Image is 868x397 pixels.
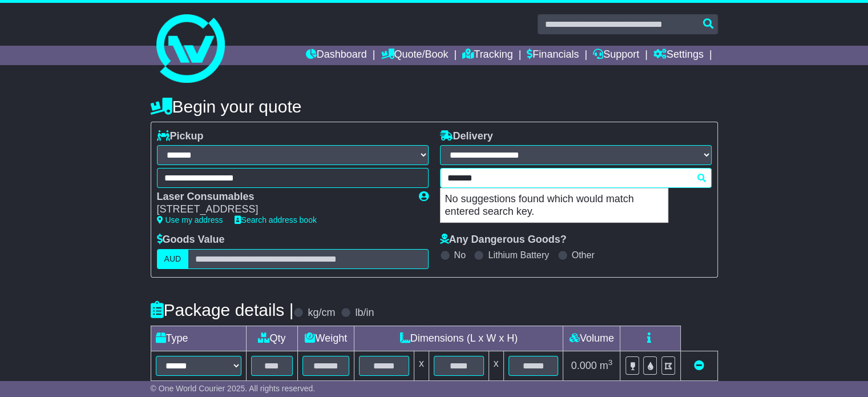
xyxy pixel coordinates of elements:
label: AUD [157,249,189,269]
a: Remove this item [694,360,704,371]
td: Volume [563,326,620,351]
td: Dimensions (L x W x H) [354,326,563,351]
td: Qty [246,326,298,351]
sup: 3 [608,358,613,367]
span: © One World Courier 2025. All rights reserved. [151,384,316,393]
td: Type [151,326,246,351]
label: kg/cm [308,307,335,319]
label: lb/in [355,307,374,319]
h4: Begin your quote [151,97,718,116]
td: x [414,351,429,380]
label: Goods Value [157,234,225,246]
td: x [488,351,503,380]
a: Use my address [157,215,223,224]
div: Laser Consumables [157,191,407,203]
label: Any Dangerous Goods? [440,234,567,246]
td: Weight [298,326,354,351]
a: Search address book [235,215,317,224]
a: Financials [527,46,579,65]
div: [STREET_ADDRESS] [157,203,407,216]
a: Quote/Book [381,46,448,65]
p: No suggestions found which would match entered search key. [441,189,668,222]
label: Other [572,250,595,260]
label: Lithium Battery [488,250,549,260]
span: 0.000 [571,360,597,371]
label: No [454,250,466,260]
label: Pickup [157,130,204,143]
span: m [600,360,613,371]
a: Settings [653,46,704,65]
typeahead: Please provide city [440,168,712,188]
a: Tracking [462,46,512,65]
a: Dashboard [306,46,367,65]
a: Support [593,46,639,65]
h4: Package details | [151,300,294,319]
label: Delivery [440,130,493,143]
